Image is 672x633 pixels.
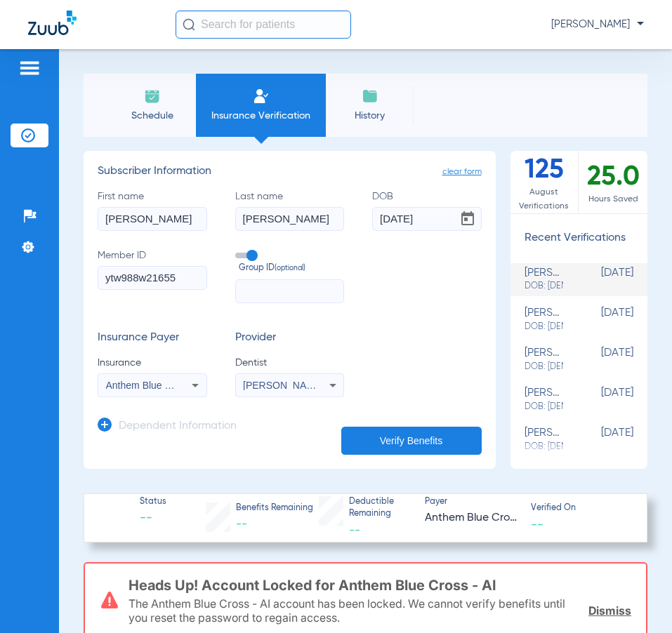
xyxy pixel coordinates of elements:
[510,185,579,213] span: August Verifications
[349,525,360,536] span: --
[336,109,403,123] span: History
[442,165,482,179] span: clear form
[140,496,166,509] span: Status
[28,11,77,35] img: Zuub Logo
[243,380,381,391] span: [PERSON_NAME] 1497015515
[275,262,305,275] small: (optional)
[531,517,543,531] span: --
[98,356,207,370] span: Insurance
[579,192,647,206] span: Hours Saved
[510,151,579,213] div: 125
[98,207,207,231] input: First name
[563,267,633,293] span: [DATE]
[235,331,345,345] h3: Provider
[129,578,631,592] h3: Heads Up! Account Locked for Anthem Blue Cross - AI
[98,165,482,179] h3: Subscriber Information
[525,387,564,413] div: [PERSON_NAME]
[183,18,195,31] img: Search Icon
[349,496,412,521] span: Deductible Remaining
[563,427,633,453] span: [DATE]
[236,502,313,515] span: Benefits Remaining
[98,248,207,303] label: Member ID
[525,267,564,293] div: [PERSON_NAME]
[239,262,345,275] span: Group ID
[525,427,564,453] div: [PERSON_NAME]
[531,502,625,515] span: Verified On
[235,207,345,231] input: Last name
[551,18,644,32] span: [PERSON_NAME]
[140,509,166,527] span: --
[454,205,482,233] button: Open calendar
[119,109,185,123] span: Schedule
[106,380,208,391] span: Anthem Blue Cross - Ai
[510,232,648,246] h3: Recent Verifications
[98,266,207,290] input: Member ID
[235,189,345,231] label: Last name
[236,519,247,530] span: --
[525,347,564,373] div: [PERSON_NAME]
[119,420,237,434] h3: Dependent Information
[588,604,631,618] a: Dismiss
[602,566,672,633] iframe: Chat Widget
[525,280,564,293] span: DOB: [DEMOGRAPHIC_DATA]
[144,88,161,105] img: Schedule
[129,597,579,625] p: The Anthem Blue Cross - AI account has been locked. We cannot verify benefits until you reset the...
[98,189,207,231] label: First name
[176,11,351,39] input: Search for patients
[101,592,118,608] img: error-icon
[362,88,378,105] img: History
[525,361,564,373] span: DOB: [DEMOGRAPHIC_DATA]
[18,60,41,76] img: hamburger-icon
[425,509,519,527] span: Anthem Blue Cross - AI
[372,207,482,231] input: DOBOpen calendar
[525,307,564,333] div: [PERSON_NAME]
[235,356,345,370] span: Dentist
[341,427,482,455] button: Verify Benefits
[525,321,564,333] span: DOB: [DEMOGRAPHIC_DATA]
[372,189,482,231] label: DOB
[98,331,207,345] h3: Insurance Payer
[563,347,633,373] span: [DATE]
[425,496,519,509] span: Payer
[563,307,633,333] span: [DATE]
[206,109,315,123] span: Insurance Verification
[253,88,270,105] img: Manual Insurance Verification
[525,401,564,413] span: DOB: [DEMOGRAPHIC_DATA]
[579,151,647,213] div: 25.0
[563,387,633,413] span: [DATE]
